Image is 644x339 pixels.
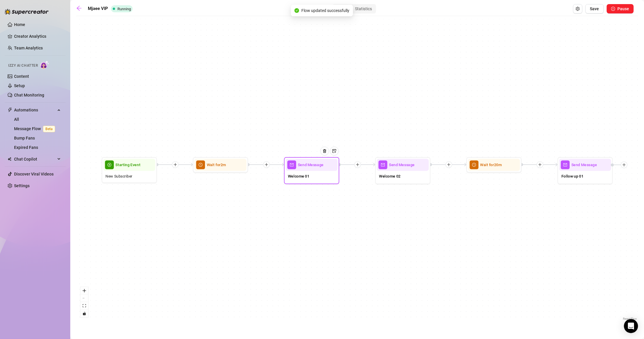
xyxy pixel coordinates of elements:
[14,22,25,27] a: Home
[76,5,85,12] a: arrow-left
[298,162,324,168] span: Send Message
[287,161,296,169] span: mail
[561,173,583,179] span: Follow up 01
[105,173,132,179] span: New Subscriber
[561,161,570,169] span: mail
[264,163,268,166] span: plus
[624,319,638,333] div: Open Intercom Messenger
[117,7,131,11] span: Running
[288,173,310,179] span: Welcome 01
[284,157,339,184] div: TrashSticky NotemailSend MessageWelcome 01
[295,8,299,13] span: check-circle
[623,317,637,320] a: React Flow attribution
[81,310,88,317] button: toggle interactivity
[105,161,114,169] span: play-circle
[14,93,44,97] a: Chat Monitoring
[447,163,451,166] span: plus
[81,302,88,310] button: fit view
[14,46,43,50] a: Team Analytics
[618,6,629,11] span: Pause
[14,183,30,188] a: Settings
[571,162,597,168] span: Send Message
[622,163,626,167] span: plus
[467,157,522,173] div: clock-circleWait for20m
[81,295,88,302] button: zoom out
[207,162,226,168] span: Wait for 2m
[115,162,140,168] span: Starting Event
[76,5,82,11] span: arrow-left
[558,157,613,184] div: mailSend MessageFollow up 01
[585,4,604,13] button: Save Flow
[14,74,29,79] a: Content
[332,4,376,13] div: segmented control
[470,161,479,169] span: clock-circle
[375,157,431,184] div: mailSend MessageWelcome 02
[43,126,55,132] span: Beta
[611,7,615,11] span: pause-circle
[352,5,375,13] div: Statistics
[81,287,88,317] div: React Flow controls
[379,161,387,169] span: mail
[14,105,56,115] span: Automations
[14,117,19,122] a: All
[40,61,49,69] img: AI Chatter
[102,157,157,183] div: play-circleStarting EventNew Subscriber
[14,126,57,131] a: Message FlowBeta
[302,7,350,14] span: Flow updated successfully
[196,161,205,169] span: clock-circle
[173,163,177,166] span: plus
[590,6,599,11] span: Save
[81,287,88,295] button: zoom in
[607,4,634,13] button: Pause
[14,145,38,150] a: Expired Fans
[14,172,54,176] a: Discover Viral Videos
[88,6,108,11] strong: Mjaee VIP
[538,163,542,166] span: plus
[5,9,49,15] img: logo-BBDzfeDw.svg
[379,173,401,179] span: Welcome 02
[8,108,12,112] span: thunderbolt
[576,7,580,11] span: setting
[8,63,38,68] span: Izzy AI Chatter
[8,157,11,161] img: Chat Copilot
[356,163,360,166] span: plus
[14,83,25,88] a: Setup
[480,162,502,168] span: Wait for 20m
[389,162,415,168] span: Send Message
[193,157,248,173] div: clock-circleWait for2m
[322,149,327,153] img: Trash
[14,136,35,140] a: Bump Fans
[332,149,336,153] img: Sticky Note
[573,4,582,13] button: Open Exit Rules
[14,32,61,41] a: Creator Analytics
[14,154,56,164] span: Chat Copilot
